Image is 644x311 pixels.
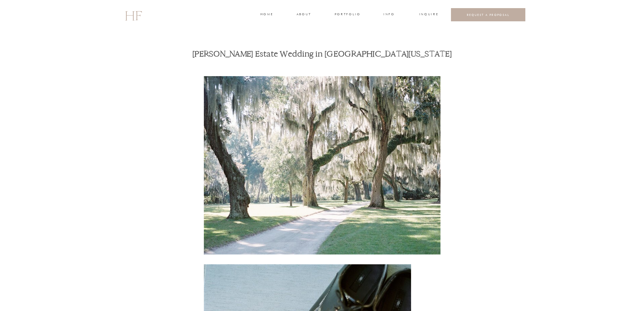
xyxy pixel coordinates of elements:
[181,48,464,60] h1: [PERSON_NAME] Estate Wedding in [GEOGRAPHIC_DATA][US_STATE]
[335,12,360,18] a: portfolio
[296,12,311,18] a: about
[419,12,437,18] a: INQUIRE
[204,76,440,254] img: Beaulieu Estate Savannah Georgia Wedding photographed by destination photographer Hannah Forsberg...
[125,5,142,25] a: HF
[260,12,273,18] a: home
[383,12,396,18] a: INFO
[456,13,520,17] a: REQUEST A PROPOSAL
